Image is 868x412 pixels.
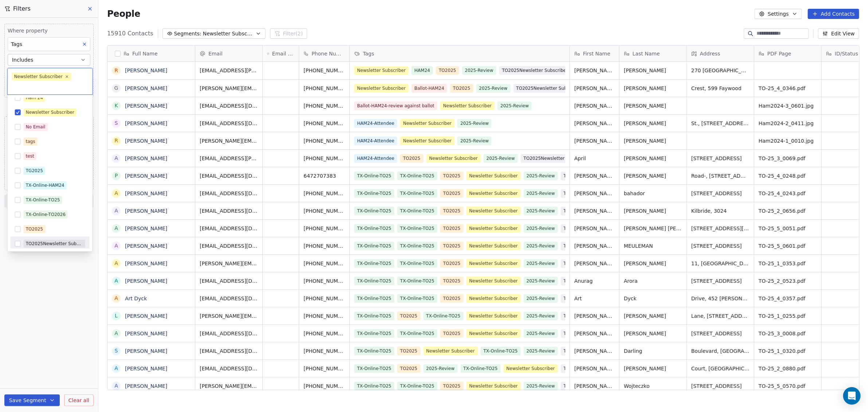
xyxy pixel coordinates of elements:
[26,197,60,203] div: TX-Online-TO25
[26,138,35,145] div: tags
[26,124,46,130] div: No Email
[26,109,74,116] div: Newsletter Subscriber
[26,95,43,101] div: Ham 24
[26,182,64,189] div: TX-Online-HAM24
[26,153,34,159] div: test
[26,211,66,218] div: TX-Online-TO2026
[26,168,43,174] div: TG2025
[26,226,43,232] div: TO2025
[14,73,63,80] div: Newsletter Subscriber
[26,240,83,247] div: TO2025Newsletter Subscriber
